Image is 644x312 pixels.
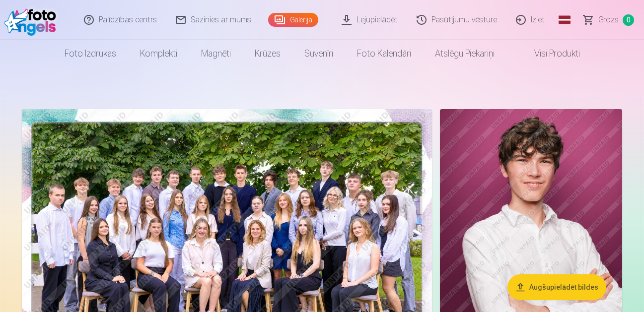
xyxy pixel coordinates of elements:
a: Magnēti [189,40,243,67]
a: Galerija [268,13,318,27]
a: Atslēgu piekariņi [423,40,506,67]
a: Komplekti [128,40,189,67]
button: Augšupielādēt bildes [507,274,606,300]
span: Grozs [598,14,619,26]
a: Visi produkti [506,40,592,67]
a: Krūzes [243,40,292,67]
a: Foto izdrukas [53,40,128,67]
a: Foto kalendāri [345,40,423,67]
a: Suvenīri [292,40,345,67]
span: 0 [623,14,634,26]
img: /fa1 [4,4,61,36]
